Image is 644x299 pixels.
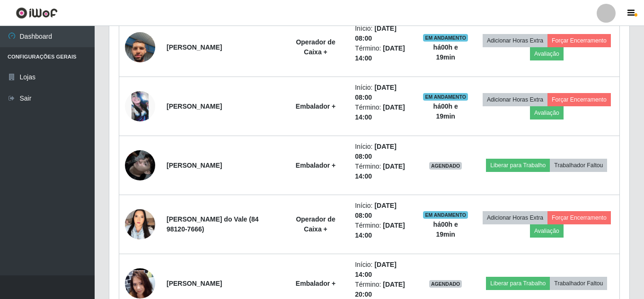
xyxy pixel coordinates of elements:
[296,280,335,287] strong: Embalador +
[483,211,547,224] button: Adicionar Horas Extra
[125,138,155,192] img: 1750963256706.jpeg
[550,277,607,290] button: Trabalhador Faltou
[355,143,397,160] time: [DATE] 08:00
[429,162,462,170] span: AGENDADO
[296,162,335,169] strong: Embalador +
[355,261,397,278] time: [DATE] 14:00
[550,159,607,172] button: Trabalhador Faltou
[355,260,412,280] li: Início:
[530,224,564,238] button: Avaliação
[355,221,412,240] li: Término:
[433,221,458,238] strong: há 00 h e 19 min
[125,91,155,121] img: 1652231236130.jpeg
[355,202,397,219] time: [DATE] 08:00
[16,7,58,19] img: CoreUI Logo
[355,103,412,122] li: Término:
[433,103,458,120] strong: há 00 h e 19 min
[355,24,412,43] li: Início:
[355,83,412,103] li: Início:
[167,43,222,51] strong: [PERSON_NAME]
[423,211,468,219] span: EM ANDAMENTO
[296,103,335,110] strong: Embalador +
[125,20,155,74] img: 1752607957253.jpeg
[355,84,397,101] time: [DATE] 08:00
[547,93,611,106] button: Forçar Encerramento
[423,93,468,101] span: EM ANDAMENTO
[167,103,222,110] strong: [PERSON_NAME]
[429,280,462,288] span: AGENDADO
[433,43,458,61] strong: há 00 h e 19 min
[355,201,412,221] li: Início:
[547,34,611,47] button: Forçar Encerramento
[547,211,611,224] button: Forçar Encerramento
[483,34,547,47] button: Adicionar Horas Extra
[486,277,550,290] button: Liberar para Trabalho
[355,43,412,63] li: Término:
[423,34,468,42] span: EM ANDAMENTO
[167,215,259,233] strong: [PERSON_NAME] do Vale (84 98120-7666)
[355,162,412,181] li: Término:
[167,162,222,169] strong: [PERSON_NAME]
[296,215,335,233] strong: Operador de Caixa +
[296,38,335,56] strong: Operador de Caixa +
[125,205,155,243] img: 1740529187901.jpeg
[530,106,564,120] button: Avaliação
[483,93,547,106] button: Adicionar Horas Extra
[167,280,222,287] strong: [PERSON_NAME]
[355,142,412,162] li: Início:
[486,159,550,172] button: Liberar para Trabalho
[530,47,564,60] button: Avaliação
